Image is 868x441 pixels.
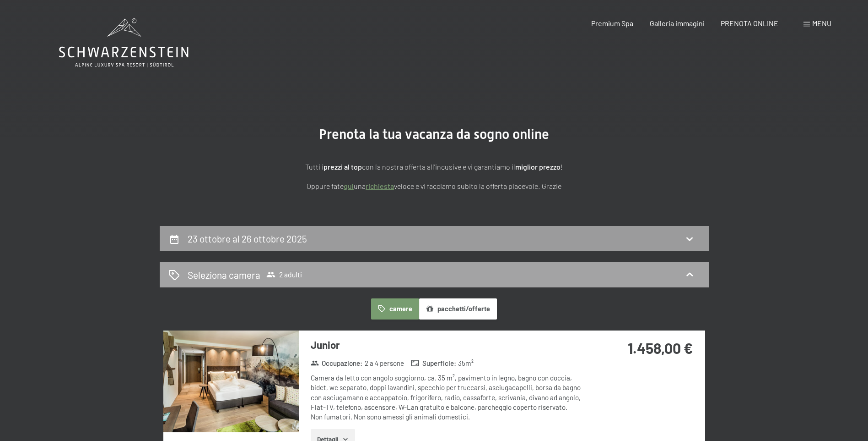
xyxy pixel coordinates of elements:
[188,268,260,281] h2: Seleziona camera
[311,338,583,352] h3: Junior
[515,162,561,171] strong: miglior prezzo
[628,339,693,357] strong: 1.458,00 €
[812,19,831,28] span: Menu
[721,19,778,28] a: PRENOTA ONLINE
[323,162,362,171] strong: prezzi al top
[311,373,583,422] div: Camera da letto con angolo soggiorno, ca. 35 m², pavimento in legno, bagno con doccia, bidet, wc ...
[205,161,663,173] p: Tutti i con la nostra offerta all'incusive e vi garantiamo il !
[344,182,354,190] a: quì
[266,270,302,279] span: 2 adulti
[365,358,404,368] span: 2 a 4 persone
[419,298,497,320] button: pacchetti/offerte
[650,19,705,28] a: Galleria immagini
[163,331,299,432] img: mss_renderimg.php
[366,182,394,190] a: richiesta
[319,126,549,142] span: Prenota la tua vacanza da sogno online
[205,180,663,192] p: Oppure fate una veloce e vi facciamo subito la offerta piacevole. Grazie
[311,358,363,368] strong: Occupazione :
[591,19,633,28] a: Premium Spa
[188,233,307,244] h2: 23 ottobre al 26 ottobre 2025
[371,298,419,320] button: camere
[411,358,456,368] strong: Superficie :
[458,358,474,368] span: 35 m²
